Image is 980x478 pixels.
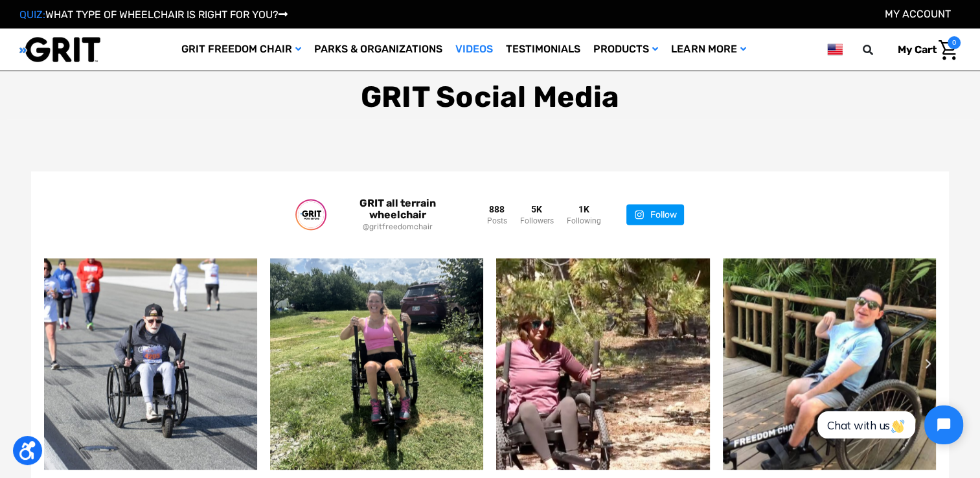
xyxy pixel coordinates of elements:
[175,28,308,71] a: GRIT Freedom Chair
[803,394,974,455] iframe: Tidio Chat
[19,8,45,21] span: QUIZ:
[334,221,461,233] a: @gritfreedomchair
[411,258,795,471] img: “Our job is to steward the park for everyone – forever.”⁠ –Kaci Yoh, communic...
[270,258,483,470] a: 5-Star GRIT Freedom Review!⁠ ⁠ "This chair is a game-changer for active wheel...
[869,36,888,63] input: Search
[449,28,499,71] a: Videos
[566,203,600,215] div: 1K
[626,205,684,225] a: Follow
[519,203,553,215] div: 5K
[269,258,484,471] img: 5-Star GRIT Freedom Review!⁠ ⁠ "This chair is a game-changer for active wheel...
[19,36,100,63] img: GRIT All-Terrain Wheelchair and Mobility Equipment
[827,41,843,58] img: us.png
[361,80,619,114] b: GRIT Social Media
[19,8,288,21] a: QUIZ:WHAT TYPE OF WHEELCHAIR IS RIGHT FOR YOU?
[44,258,257,470] a: New GRIT Rider Spotlight!⁠ ⁠ Eight years ago, we had our first conversation w...
[665,28,752,71] a: Learn More
[486,215,507,227] div: Posts
[898,43,937,56] span: My Cart
[308,28,449,71] a: Parks & Organizations
[499,28,587,71] a: Testimonials
[334,198,461,221] a: GRIT all terrain wheelchair
[486,203,507,215] div: 888
[888,36,961,63] a: Cart with 0 items
[723,258,936,470] a: Check out Trandon, a long-time GRIT Freedom Chair rider and Spartan Race Athl...
[566,215,600,227] div: Following
[496,258,709,470] a: “Our job is to steward the park for everyone – forever.”⁠ –Kaci Yoh, communic...
[519,215,553,227] div: Followers
[948,36,961,49] span: 0
[298,202,324,228] img: gritfreedomchair
[885,8,951,20] a: Account
[917,345,955,383] button: Next slide
[650,205,676,225] div: Follow
[587,28,665,71] a: Products
[939,40,957,60] img: Cart
[214,53,284,65] span: Phone Number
